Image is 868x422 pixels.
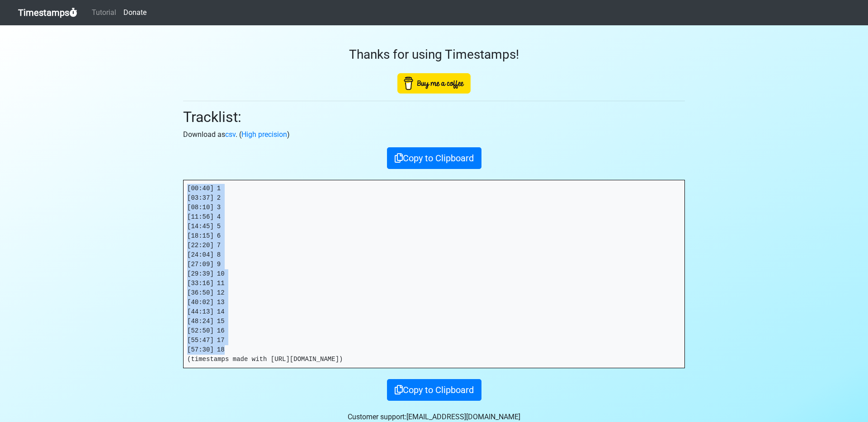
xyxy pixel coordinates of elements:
[183,108,685,126] h2: Tracklist:
[225,130,236,139] a: csv
[183,129,685,140] p: Download as . ( )
[241,130,287,139] a: High precision
[387,379,481,401] button: Copy to Clipboard
[184,180,684,368] pre: [00:40] 1 [03:37] 2 [08:10] 3 [11:56] 4 [14:45] 5 [18:15] 6 [22:20] 7 [24:04] 8 [27:09] 9 [29:39]...
[387,147,481,169] button: Copy to Clipboard
[183,47,685,62] h3: Thanks for using Timestamps!
[18,4,77,22] a: Timestamps
[397,73,471,94] img: Buy Me A Coffee
[88,4,120,22] a: Tutorial
[120,4,150,22] a: Donate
